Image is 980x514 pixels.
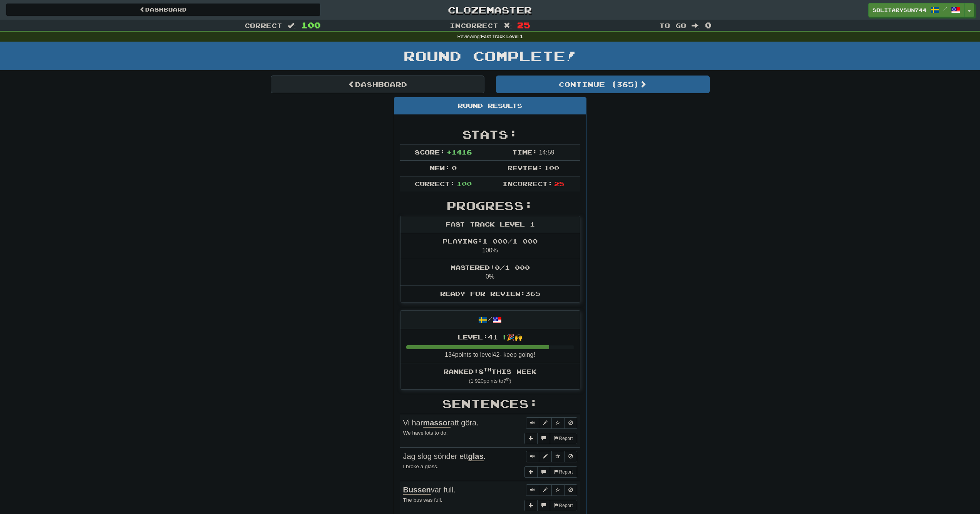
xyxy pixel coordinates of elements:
button: Add sentence to collection [524,433,538,444]
div: Sentence controls [526,484,577,496]
u: glas [468,452,484,461]
span: : [288,22,296,29]
button: Edit sentence [539,484,552,496]
span: Review: [508,164,543,171]
span: Incorrect [450,22,498,29]
span: New: [430,164,450,171]
a: Clozemaster [332,3,647,17]
button: Add sentence to collection [524,500,538,511]
sup: th [506,377,510,381]
button: Play sentence audio [526,484,539,496]
a: Dashboard [6,3,321,16]
button: Report [550,433,577,444]
li: 100% [400,233,580,259]
h2: Progress: [400,199,580,212]
button: Toggle favorite [551,451,565,462]
span: Ranked: 8 this week [444,368,536,375]
button: Continue (365) [496,76,710,93]
div: Fast Track Level 1 [400,216,580,233]
small: I broke a glass. [403,464,439,469]
button: Edit sentence [539,451,552,462]
u: massor [423,418,450,428]
strong: Fast Track Level 1 [481,34,523,39]
span: Ready for Review: 365 [440,290,540,297]
small: ( 1 920 points to 7 ) [469,378,511,384]
sup: th [484,367,491,372]
li: 134 points to level 42 - keep going! [400,329,580,364]
button: Toggle favorite [551,417,565,429]
span: / [943,6,947,12]
button: Toggle ignore [564,451,577,462]
button: Report [550,500,577,511]
div: / [400,311,580,329]
div: Sentence controls [526,417,577,429]
span: To go [659,22,686,29]
span: : [504,22,512,29]
span: 25 [517,20,530,30]
button: Report [550,466,577,478]
span: : [692,22,700,29]
button: Toggle favorite [551,484,565,496]
span: Mastered: 0 / 1 000 [451,264,530,271]
span: Jag slog sönder ett . [403,452,486,461]
h2: Stats: [400,128,580,141]
span: 100 [457,180,472,187]
span: SolitarySun744 [873,7,926,13]
span: 25 [554,180,564,187]
span: Vi har att göra. [403,418,479,428]
button: Play sentence audio [526,451,539,462]
div: More sentence controls [524,500,577,511]
span: ⬆🎉🙌 [498,333,522,341]
span: 100 [301,20,321,30]
div: Sentence controls [526,451,577,462]
span: var full. [403,485,456,495]
div: Round Results [394,97,586,114]
span: 100 [544,164,559,171]
u: Bussen [403,485,431,495]
h1: Round Complete! [3,48,977,64]
a: SolitarySun744 / [868,3,965,17]
span: Playing: 1 000 / 1 000 [442,237,538,245]
div: More sentence controls [524,433,577,444]
span: Correct [245,22,282,29]
li: 0% [400,259,580,286]
small: The bus was full. [403,497,442,503]
span: 14 : 59 [539,149,554,156]
button: Toggle ignore [564,417,577,429]
span: Score: [415,148,445,156]
span: Level: 41 [458,333,522,341]
div: More sentence controls [524,466,577,478]
span: + 1416 [447,148,472,156]
a: Dashboard [271,76,484,93]
span: Time: [512,148,537,156]
h2: Sentences: [400,397,580,410]
button: Add sentence to collection [524,466,538,478]
span: 0 [452,164,457,171]
span: 0 [705,20,712,30]
span: Incorrect: [503,180,553,187]
button: Toggle ignore [564,484,577,496]
button: Edit sentence [539,417,552,429]
span: Correct: [415,180,455,187]
small: We have lots to do. [403,430,448,436]
button: Play sentence audio [526,417,539,429]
